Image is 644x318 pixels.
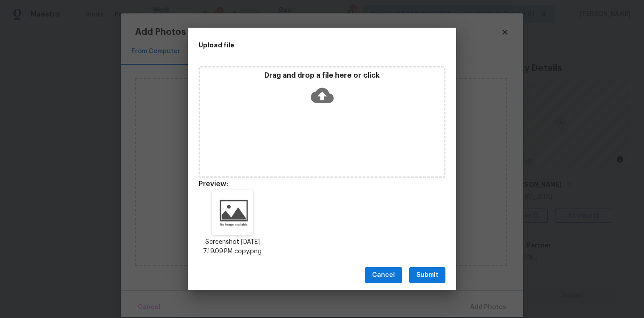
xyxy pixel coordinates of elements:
button: Cancel [365,267,402,284]
button: Submit [409,267,445,284]
p: Drag and drop a file here or click [200,71,444,80]
span: Submit [416,270,438,281]
h2: Upload file [199,40,405,50]
img: 6sRk4ByZSOw8AiPwNIE5Mk8TX3kjMAIjMAIjMAK3EZgjcxvKKRqBERiBERiBEXiawByZp4mvvBEYgREYgREYgdsIzJG5DeUUj... [212,190,253,235]
p: Screenshot [DATE] 7.19.09 PM copy.png [199,238,267,256]
span: Cancel [372,270,395,281]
